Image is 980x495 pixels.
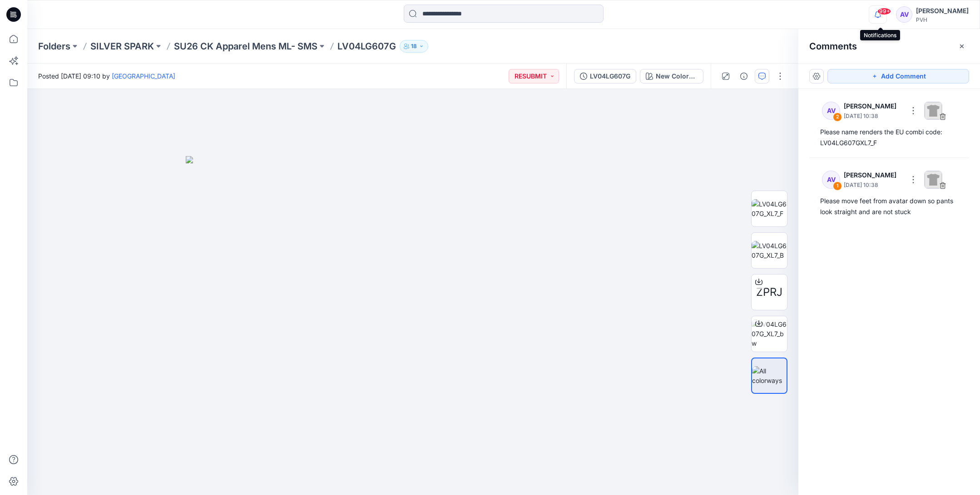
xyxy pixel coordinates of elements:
div: LV04LG607G [590,71,630,81]
p: [DATE] 10:38 [844,112,902,121]
p: [PERSON_NAME] [844,101,902,112]
div: AV [822,171,840,189]
div: AV [822,102,840,120]
a: [GEOGRAPHIC_DATA] [112,72,175,80]
div: 1 [833,181,842,191]
div: AV [896,6,912,23]
img: LV04LG607G_XL7_bw [752,319,787,348]
div: 2 [833,113,842,122]
span: 99+ [877,8,891,15]
span: ZPRJ [756,284,782,300]
img: LV04LG607G_XL7_B [752,241,787,260]
span: Posted [DATE] 09:10 by [38,71,175,81]
button: 18 [400,40,428,53]
p: 18 [411,41,417,51]
h2: Comments [809,41,857,52]
a: SILVER SPARK [90,40,154,53]
div: PVH [916,16,969,23]
div: New Colorway [656,71,698,81]
img: LV04LG607G_XL7_F [752,199,787,218]
div: Please move feet from avatar down so pants look straight and are not stuck [820,196,958,217]
button: New Colorway [640,69,703,83]
button: Details [737,69,751,83]
p: LV04LG607G [337,40,396,53]
a: Folders [38,40,70,53]
button: LV04LG607G [574,69,636,83]
p: [PERSON_NAME] [844,170,902,181]
img: All colorways [752,366,787,385]
a: SU26 CK Apparel Mens ML- SMS [174,40,317,53]
p: [DATE] 10:38 [844,181,902,190]
div: [PERSON_NAME] [916,5,969,16]
div: Please name renders the EU combi code: LV04LG607GXL7_F [820,127,958,148]
button: Add Comment [827,69,969,83]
